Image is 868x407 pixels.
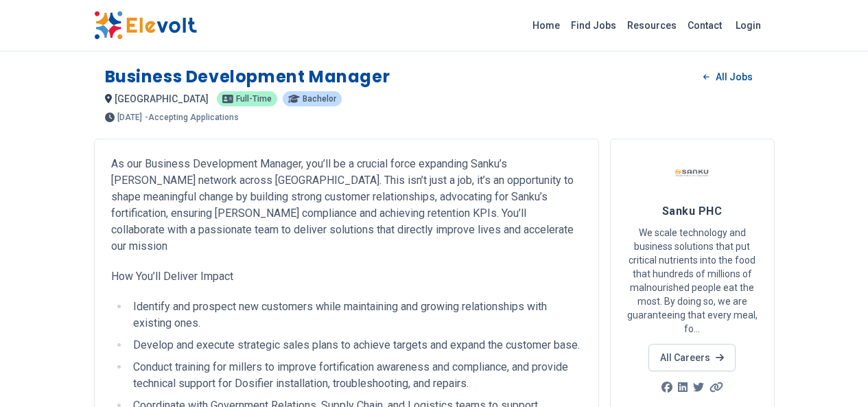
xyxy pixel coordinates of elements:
[662,205,722,218] span: Sanku PHC
[648,344,736,371] a: All Careers
[236,95,272,103] span: Full-time
[129,359,582,392] li: Conduct training for millers to improve fortification awareness and compliance, and provide techn...
[682,14,727,36] a: Contact
[111,268,582,285] p: How You’ll Deliver Impact
[627,226,758,336] p: We scale technology and business solutions that put critical nutrients into the food that hundred...
[94,11,197,40] img: Elevolt
[105,66,390,88] h1: Business Development Manager
[129,299,582,332] li: Identify and prospect new customers while maintaining and growing relationships with existing ones.
[303,95,336,103] span: Bachelor
[111,156,582,255] p: As our Business Development Manager, you’ll be a crucial force expanding Sanku’s [PERSON_NAME] ne...
[115,93,209,104] span: [GEOGRAPHIC_DATA]
[692,67,763,87] a: All Jobs
[527,14,565,36] a: Home
[675,156,709,190] img: Sanku PHC
[129,337,582,353] li: Develop and execute strategic sales plans to achieve targets and expand the customer base.
[622,14,682,36] a: Resources
[117,113,142,121] span: [DATE]
[727,12,769,39] a: Login
[565,14,622,36] a: Find Jobs
[145,113,239,121] p: - Accepting Applications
